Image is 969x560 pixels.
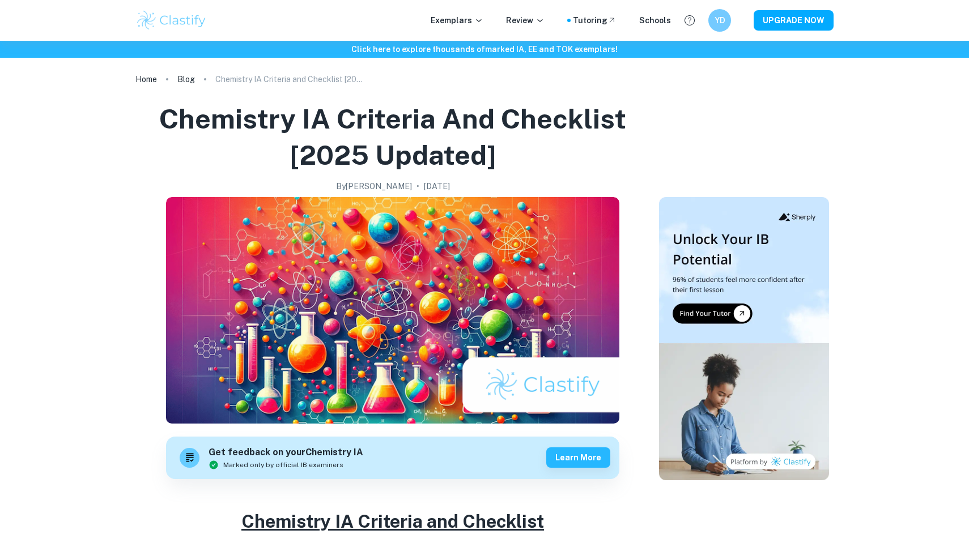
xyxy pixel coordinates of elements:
[140,101,645,173] h1: Chemistry IA Criteria and Checklist [2025 updated]
[209,446,363,460] h6: Get feedback on your Chemistry IA
[431,14,483,27] p: Exemplars
[713,14,726,27] h6: YD
[659,197,829,480] img: Thumbnail
[2,43,967,55] h6: Click here to explore thousands of marked IA, EE and TOK exemplars !
[135,71,157,87] a: Home
[135,9,207,32] img: Clastify logo
[754,10,834,31] button: UPGRADE NOW
[424,180,450,193] h2: [DATE]
[546,447,610,468] button: Learn more
[506,14,545,27] p: Review
[708,9,731,32] button: YD
[215,73,363,86] p: Chemistry IA Criteria and Checklist [2025 updated]
[416,180,419,193] p: •
[639,14,671,27] a: Schools
[166,197,619,424] img: Chemistry IA Criteria and Checklist [2025 updated] cover image
[573,14,617,27] a: Tutoring
[166,437,619,479] a: Get feedback on yourChemistry IAMarked only by official IB examinersLearn more
[177,71,195,87] a: Blog
[241,511,544,532] u: Chemistry IA Criteria and Checklist
[680,11,699,30] button: Help and Feedback
[336,180,412,193] h2: By [PERSON_NAME]
[223,460,343,470] span: Marked only by official IB examiners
